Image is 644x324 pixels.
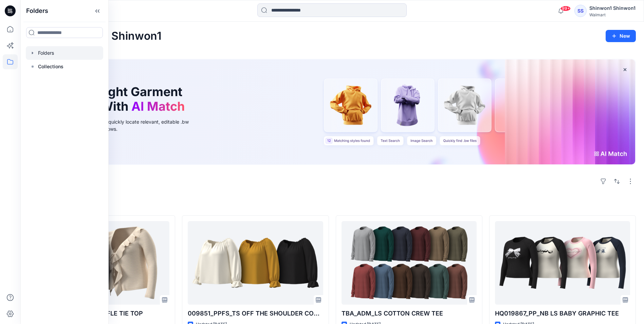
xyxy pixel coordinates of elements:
div: Use text or image search to quickly locate relevant, editable .bw files for faster design workflows. [45,118,198,132]
span: 99+ [560,6,571,11]
h1: Find the Right Garment Instantly With [45,85,188,114]
div: SS [574,5,587,17]
a: TBA_ADM_LS COTTON CREW TEE [342,221,477,304]
div: Walmart [589,12,636,17]
p: Collections [38,62,63,71]
div: Shinwon1 Shinwon1 [589,4,636,12]
p: 009851_PPFS_TS OFF THE SHOULDER CONVERTIBLE TOP [188,309,323,318]
h4: Styles [29,200,636,209]
span: AI Match [131,99,185,114]
a: HQ019867_PP_NB LS BABY GRAPHIC TEE [495,221,630,304]
p: HQ019867_PP_NB LS BABY GRAPHIC TEE [495,309,630,318]
p: TBA_ADM_LS COTTON CREW TEE [342,309,477,318]
button: New [606,30,636,42]
a: 009851_PPFS_TS OFF THE SHOULDER CONVERTIBLE TOP [188,221,323,304]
